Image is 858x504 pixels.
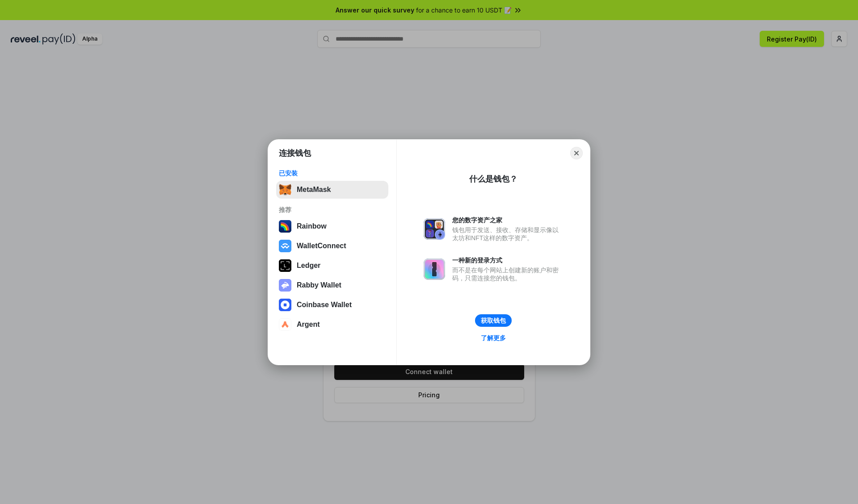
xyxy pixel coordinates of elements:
[481,334,506,342] div: 了解更多
[297,242,346,250] div: WalletConnect
[276,257,388,275] button: Ledger
[279,169,386,177] div: 已安装
[469,174,517,184] div: 什么是钱包？
[279,240,291,252] img: svg+xml,%3Csvg%20width%3D%2228%22%20height%3D%2228%22%20viewBox%3D%220%200%2028%2028%22%20fill%3D...
[279,206,386,214] div: 推荐
[279,148,311,158] h1: 连接钱包
[297,262,320,270] div: Ledger
[452,216,563,224] div: 您的数字资产之家
[452,266,563,282] div: 而不是在每个网站上创建新的账户和密码，只需连接您的钱包。
[424,218,445,240] img: svg+xml,%3Csvg%20xmlns%3D%22http%3A%2F%2Fwww.w3.org%2F2000%2Fsvg%22%20fill%3D%22none%22%20viewBox...
[279,220,291,233] img: svg+xml,%3Csvg%20width%3D%22120%22%20height%3D%22120%22%20viewBox%3D%220%200%20120%20120%22%20fil...
[297,301,352,309] div: Coinbase Wallet
[276,217,388,235] button: Rainbow
[424,258,445,280] img: svg+xml,%3Csvg%20xmlns%3D%22http%3A%2F%2Fwww.w3.org%2F2000%2Fsvg%22%20fill%3D%22none%22%20viewBox...
[452,226,563,242] div: 钱包用于发送、接收、存储和显示像以太坊和NFT这样的数字资产。
[279,318,291,331] img: svg+xml,%3Csvg%20width%3D%2228%22%20height%3D%2228%22%20viewBox%3D%220%200%2028%2028%22%20fill%3D...
[279,279,291,292] img: svg+xml,%3Csvg%20xmlns%3D%22http%3A%2F%2Fwww.w3.org%2F2000%2Fsvg%22%20fill%3D%22none%22%20viewBox...
[276,237,388,255] button: WalletConnect
[276,296,388,314] button: Coinbase Wallet
[481,317,506,325] div: 获取钱包
[297,186,331,194] div: MetaMask
[279,299,291,311] img: svg+xml,%3Csvg%20width%3D%2228%22%20height%3D%2228%22%20viewBox%3D%220%200%2028%2028%22%20fill%3D...
[279,183,291,196] img: svg+xml,%3Csvg%20fill%3D%22none%22%20height%3D%2233%22%20viewBox%3D%220%200%2035%2033%22%20width%...
[297,321,320,329] div: Argent
[276,181,388,199] button: MetaMask
[475,314,512,327] button: 获取钱包
[297,222,327,230] div: Rainbow
[276,316,388,333] button: Argent
[475,332,511,344] a: 了解更多
[452,256,563,264] div: 一种新的登录方式
[276,276,388,294] button: Rabby Wallet
[570,147,583,159] button: Close
[279,259,291,272] img: svg+xml,%3Csvg%20xmlns%3D%22http%3A%2F%2Fwww.w3.org%2F2000%2Fsvg%22%20width%3D%2228%22%20height%3...
[297,281,341,289] div: Rabby Wallet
